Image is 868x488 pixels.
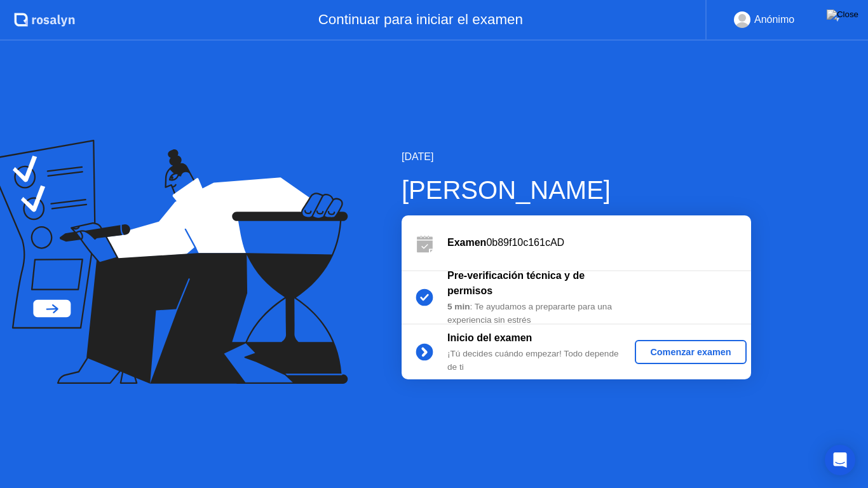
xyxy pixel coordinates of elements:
button: Comenzar examen [635,340,746,364]
b: Inicio del examen [447,332,532,343]
b: Pre-verificación técnica y de permisos [447,270,585,296]
div: [DATE] [402,149,751,165]
b: 5 min [447,302,470,311]
div: [PERSON_NAME] [402,171,751,209]
div: : Te ayudamos a prepararte para una experiencia sin estrés [447,301,630,327]
div: ¡Tú decides cuándo empezar! Todo depende de ti [447,348,630,374]
div: Comenzar examen [640,347,741,357]
div: Anónimo [754,11,794,28]
div: Open Intercom Messenger [825,445,855,475]
div: 0b89f10c161cAD [447,235,751,250]
img: Close [827,10,858,20]
b: Examen [447,237,486,248]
